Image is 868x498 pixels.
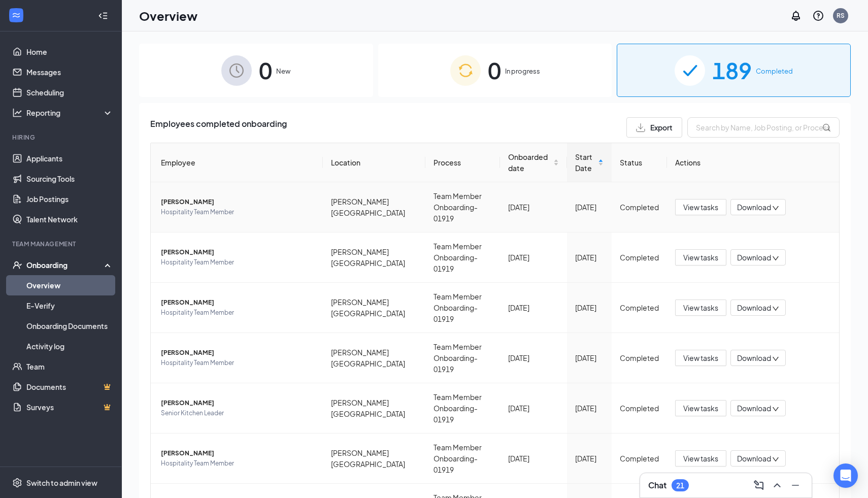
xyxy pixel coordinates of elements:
span: View tasks [683,252,718,263]
span: down [772,205,779,212]
button: ChevronUp [769,477,785,493]
td: [PERSON_NAME][GEOGRAPHIC_DATA] [323,383,425,434]
button: View tasks [675,450,726,467]
span: down [772,406,779,413]
a: DocumentsCrown [26,377,113,397]
svg: ComposeMessage [753,479,765,491]
span: Hospitality Team Member [161,257,315,268]
span: View tasks [683,403,718,414]
button: View tasks [675,199,726,215]
h1: Overview [139,7,197,24]
td: [PERSON_NAME][GEOGRAPHIC_DATA] [323,333,425,383]
span: down [772,305,779,312]
td: [PERSON_NAME][GEOGRAPHIC_DATA] [323,233,425,283]
div: [DATE] [575,202,604,213]
svg: Minimize [789,479,802,491]
span: 0 [488,53,501,88]
span: View tasks [683,453,718,464]
button: Minimize [787,477,804,493]
div: [DATE] [575,302,604,313]
svg: Notifications [790,10,802,22]
span: [PERSON_NAME] [161,398,315,408]
span: [PERSON_NAME] [161,197,315,207]
span: Export [650,124,673,131]
span: Hospitality Team Member [161,308,315,318]
span: down [772,255,779,262]
td: Team Member Onboarding-01919 [425,182,500,233]
svg: Analysis [12,108,22,118]
div: Team Management [12,240,111,248]
span: Employees completed onboarding [150,117,287,138]
button: View tasks [675,249,726,265]
a: Applicants [26,148,113,169]
span: 0 [259,53,272,88]
td: Team Member Onboarding-01919 [425,283,500,333]
div: Completed [620,202,659,213]
svg: Collapse [98,11,108,21]
a: Activity log [26,336,113,356]
div: [DATE] [575,252,604,263]
svg: UserCheck [12,260,22,270]
a: E-Verify [26,295,113,316]
span: Hospitality Team Member [161,458,315,469]
span: Download [737,202,771,213]
span: Hospitality Team Member [161,207,315,217]
td: Team Member Onboarding-01919 [425,333,500,383]
h3: Chat [648,480,666,491]
span: Senior Kitchen Leader [161,408,315,418]
a: Scheduling [26,82,113,103]
span: Completed [756,66,793,76]
div: [DATE] [508,302,559,313]
a: Job Postings [26,189,113,209]
span: Download [737,453,771,464]
div: RS [837,11,845,20]
span: down [772,456,779,463]
div: Onboarding [26,260,105,270]
div: Completed [620,352,659,363]
td: [PERSON_NAME][GEOGRAPHIC_DATA] [323,283,425,333]
svg: QuestionInfo [812,10,824,22]
a: Sourcing Tools [26,169,113,189]
div: Completed [620,252,659,263]
a: Home [26,42,113,62]
th: Onboarded date [500,143,567,182]
span: [PERSON_NAME] [161,247,315,257]
a: Onboarding Documents [26,316,113,336]
svg: WorkstreamLogo [11,10,21,20]
span: View tasks [683,202,718,213]
svg: ChevronUp [771,479,783,491]
th: Status [612,143,667,182]
a: Team [26,356,113,377]
button: View tasks [675,400,726,416]
span: Download [737,252,771,263]
span: Download [737,303,771,313]
span: Download [737,353,771,363]
td: Team Member Onboarding-01919 [425,434,500,484]
div: [DATE] [508,202,559,213]
span: 189 [712,53,752,88]
div: [DATE] [575,453,604,464]
div: [DATE] [508,403,559,414]
span: View tasks [683,302,718,313]
div: Open Intercom Messenger [833,463,858,488]
span: Start Date [575,151,596,174]
span: [PERSON_NAME] [161,448,315,458]
svg: Settings [12,478,22,488]
td: Team Member Onboarding-01919 [425,383,500,434]
a: Talent Network [26,209,113,229]
span: Hospitality Team Member [161,358,315,368]
th: Location [323,143,425,182]
span: In progress [505,66,540,76]
div: Hiring [12,133,111,142]
div: Completed [620,453,659,464]
div: [DATE] [508,352,559,363]
div: 21 [676,481,684,490]
td: Team Member Onboarding-01919 [425,233,500,283]
div: [DATE] [575,403,604,414]
input: Search by Name, Job Posting, or Process [687,117,840,138]
div: Completed [620,403,659,414]
span: View tasks [683,352,718,363]
span: down [772,355,779,362]
th: Employee [151,143,323,182]
td: [PERSON_NAME][GEOGRAPHIC_DATA] [323,434,425,484]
